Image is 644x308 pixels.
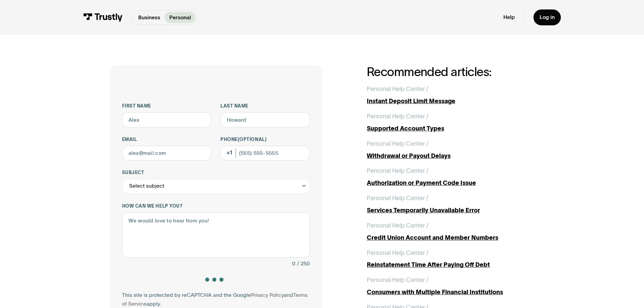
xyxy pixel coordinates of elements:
div: Personal Help Center / [367,166,428,175]
div: Supported Account Types [367,124,534,133]
label: Phone [220,137,310,143]
span: (Optional) [238,137,267,142]
div: Personal Help Center / [367,221,428,230]
div: Withdrawal or Payout Delays [367,151,534,161]
div: Instant Deposit Limit Message [367,97,534,106]
div: Personal Help Center / [367,139,428,148]
div: Personal Help Center / [367,276,428,285]
label: How can we help you? [122,203,310,209]
a: Personal Help Center /Supported Account Types [367,112,534,133]
input: alex@mail.com [122,146,212,161]
a: Personal Help Center /Reinstatement Time After Paying Off Debt [367,248,534,270]
div: Authorization or Payment Code Issue [367,179,534,188]
div: Reinstatement Time After Paying Off Debt [367,260,534,269]
a: Personal Help Center /Authorization or Payment Code Issue [367,166,534,188]
div: Services Temporarily Unavailable Error [367,206,534,215]
p: Business [138,14,160,22]
p: Personal [169,14,191,22]
input: Alex [122,112,212,127]
div: 0 [292,259,295,268]
a: Personal Help Center /Services Temporarily Unavailable Error [367,194,534,215]
div: Consumers with Multiple Financial Institutions [367,288,534,297]
a: Log in [533,9,561,25]
label: Last name [220,103,310,109]
a: Personal Help Center /Consumers with Multiple Financial Institutions [367,276,534,297]
div: Credit Union Account and Member Numbers [367,233,534,242]
label: Subject [122,170,310,176]
div: Select subject [129,182,164,191]
img: Trustly Logo [83,13,123,22]
input: Howard [220,112,310,127]
div: Personal Help Center / [367,194,428,203]
a: Personal Help Center /Credit Union Account and Member Numbers [367,221,534,242]
div: Log in [540,14,555,21]
a: Privacy Policy [251,292,284,298]
a: Business [134,12,165,23]
label: Email [122,137,212,143]
div: Personal Help Center / [367,112,428,121]
input: (555) 555-5555 [220,146,310,161]
div: Personal Help Center / [367,248,428,258]
div: Personal Help Center / [367,85,428,94]
label: First name [122,103,212,109]
div: / 250 [297,259,310,268]
a: Help [503,14,515,21]
a: Personal Help Center /Withdrawal or Payout Delays [367,139,534,161]
a: Personal Help Center /Instant Deposit Limit Message [367,85,534,106]
h2: Recommended articles: [367,65,534,78]
a: Personal [165,12,195,23]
